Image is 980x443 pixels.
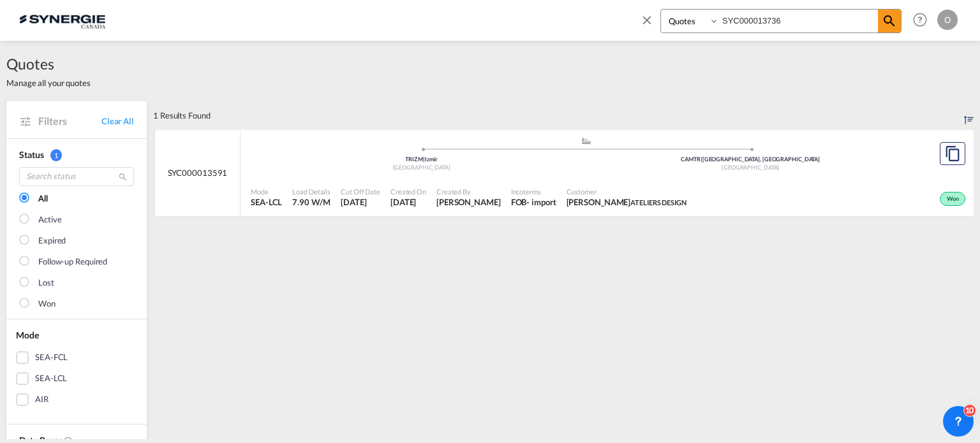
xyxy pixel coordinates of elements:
span: Quotes [6,54,91,74]
div: All [38,192,48,205]
md-icon: icon-magnify [882,13,897,29]
div: O [937,10,958,30]
div: 1 Results Found [153,101,211,129]
span: | [423,156,425,163]
div: - import [526,196,556,208]
md-icon: icon-magnify [118,172,128,182]
span: SYC000013591 [168,167,228,178]
span: icon-close [640,9,660,40]
div: Help [909,9,937,32]
span: Mode [251,187,282,196]
span: Mode [16,330,39,340]
md-checkbox: SEA-FCL [16,351,137,364]
a: Clear All [101,115,134,127]
div: AIR [35,393,48,406]
div: Won [38,298,56,310]
div: SEA-FCL [35,351,68,364]
span: SEA-LCL [251,196,282,208]
div: FOB [511,196,527,208]
span: CAMTR [GEOGRAPHIC_DATA], [GEOGRAPHIC_DATA] [681,156,820,163]
img: 1f56c880d42311ef80fc7dca854c8e59.png [19,6,105,34]
input: Enter Quotation Number [719,10,878,32]
input: Search status [19,167,134,186]
md-checkbox: SEA-LCL [16,372,137,385]
div: Sort by: Created On [964,101,974,129]
div: FOB import [511,196,556,208]
span: Status [19,149,43,160]
md-icon: icon-close [640,13,654,27]
div: SYC000013591 assets/icons/custom/ship-fill.svgassets/icons/custom/roll-o-plane.svgOriginIzmir Tur... [155,130,974,217]
span: ATELIERS DESIGN [630,198,687,207]
md-icon: assets/icons/custom/ship-fill.svg [579,138,594,144]
span: Created On [390,187,426,196]
div: Lost [38,277,54,289]
span: Mark Azoulay ATELIERS DESIGN [567,196,687,208]
span: TRIZM Izmir [405,156,438,163]
span: 7.90 W/M [292,197,330,207]
span: Load Details [292,187,330,196]
span: icon-magnify [878,10,901,33]
span: [GEOGRAPHIC_DATA] [393,164,450,171]
span: Won [947,195,962,204]
span: [GEOGRAPHIC_DATA] [722,164,779,171]
div: Status 1 [19,149,134,161]
span: 28 Jul 2025 [390,196,426,208]
span: 28 Jul 2025 [341,196,380,208]
md-icon: assets/icons/custom/copyQuote.svg [945,146,960,161]
span: Incoterms [511,187,556,196]
span: Cut Off Date [341,187,380,196]
button: Copy Quote [940,142,965,165]
div: Active [38,214,61,226]
div: Expired [38,235,66,247]
span: Help [909,9,931,31]
div: Won [940,192,965,206]
span: Adriana Groposila [436,196,501,208]
md-checkbox: AIR [16,393,137,406]
span: Customer [567,187,687,196]
span: Manage all your quotes [6,77,91,89]
span: | [701,156,702,163]
div: SEA-LCL [35,372,67,385]
span: 1 [50,149,62,161]
span: Created By [436,187,501,196]
div: Follow-up Required [38,256,107,268]
span: Filters [38,114,101,128]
